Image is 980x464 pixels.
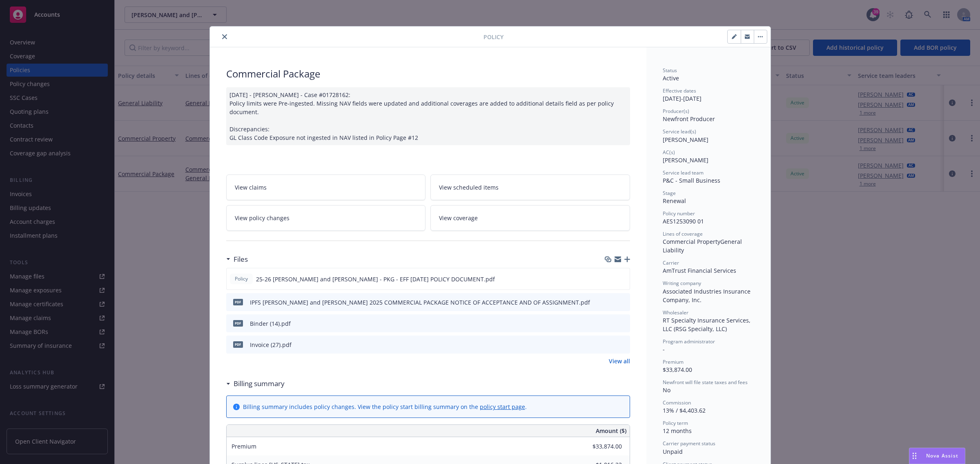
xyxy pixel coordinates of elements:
[606,319,613,328] button: download file
[663,87,696,94] span: Effective dates
[663,407,706,414] span: 13% / $4,403.62
[619,298,627,307] button: preview file
[220,32,229,42] button: close
[619,340,627,349] button: preview file
[663,427,692,435] span: 12 months
[243,402,527,411] div: Billing summary includes policy changes. View the policy start billing summary on the .
[663,177,720,184] span: P&C - Small Business
[232,442,256,450] span: Premium
[256,275,495,283] span: 25-26 [PERSON_NAME] and [PERSON_NAME] - PKG - EFF [DATE] POLICY DOCUMENT.pdf
[663,280,701,287] span: Writing company
[663,87,754,103] div: [DATE] - [DATE]
[234,378,285,389] h3: Billing summary
[926,452,958,459] span: Nova Assist
[250,340,292,349] div: Invoice (27).pdf
[250,319,291,328] div: Binder (14).pdf
[609,357,630,365] a: View all
[250,298,590,307] div: IPFS [PERSON_NAME] and [PERSON_NAME] 2025 COMMERCIAL PACKAGE NOTICE OF ACCEPTANCE AND OF ASSIGNME...
[663,338,715,345] span: Program administrator
[663,386,670,394] span: No
[606,340,613,349] button: download file
[663,217,704,225] span: AES1253090 01
[226,254,248,265] div: Files
[663,190,676,197] span: Stage
[226,87,630,145] div: [DATE] - [PERSON_NAME] - Case #01728162: Policy limits were Pre-ingested. Missing NAV fields were...
[663,399,691,406] span: Commission
[663,128,696,135] span: Service lead(s)
[663,420,688,426] span: Policy term
[619,319,627,328] button: preview file
[663,345,665,353] span: -
[663,149,675,156] span: AC(s)
[226,378,285,389] div: Billing summary
[606,298,613,307] button: download file
[234,254,248,265] h3: Files
[663,259,679,266] span: Carrier
[663,108,689,115] span: Producer(s)
[663,210,695,217] span: Policy number
[663,197,686,205] span: Renewal
[439,183,499,192] span: View scheduled items
[663,316,752,333] span: RT Specialty Insurance Services, LLC (RSG Specialty, LLC)
[663,267,736,274] span: AmTrust Financial Services
[619,275,626,283] button: preview file
[235,183,267,192] span: View claims
[596,426,626,435] span: Amount ($)
[439,214,478,222] span: View coverage
[226,67,630,81] div: Commercial Package
[233,275,249,283] span: Policy
[663,238,744,254] span: General Liability
[909,448,920,464] div: Drag to move
[663,156,708,164] span: [PERSON_NAME]
[226,175,426,200] a: View claims
[430,175,630,200] a: View scheduled items
[663,309,688,316] span: Wholesaler
[663,115,715,123] span: Newfront Producer
[663,448,683,455] span: Unpaid
[606,275,612,283] button: download file
[663,379,748,386] span: Newfront will file state taxes and fees
[663,366,692,373] span: $33,874.00
[430,205,630,231] a: View coverage
[233,320,243,326] span: pdf
[233,341,243,347] span: pdf
[226,205,426,231] a: View policy changes
[663,136,708,144] span: [PERSON_NAME]
[483,33,503,41] span: Policy
[663,238,720,245] span: Commercial Property
[663,169,704,176] span: Service lead team
[663,358,684,365] span: Premium
[663,67,677,74] span: Status
[233,299,243,305] span: pdf
[909,448,965,464] button: Nova Assist
[480,403,525,411] a: policy start page
[235,214,290,222] span: View policy changes
[574,440,627,453] input: 0.00
[663,230,703,237] span: Lines of coverage
[663,440,715,447] span: Carrier payment status
[663,74,679,82] span: Active
[663,287,752,304] span: Associated Industries Insurance Company, Inc.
